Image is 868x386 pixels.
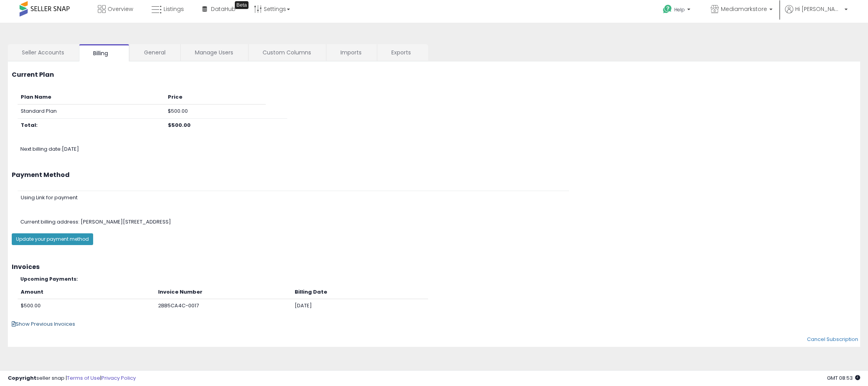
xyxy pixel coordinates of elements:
[8,374,36,382] strong: Copyright
[101,374,136,382] a: Privacy Policy
[108,5,133,13] span: Overview
[12,171,856,179] h3: Payment Method
[674,6,685,13] span: Help
[663,4,672,14] i: Get Help
[785,5,848,23] a: Hi [PERSON_NAME]
[165,90,266,104] th: Price
[249,44,325,61] a: Custom Columns
[164,5,184,13] span: Listings
[18,285,155,299] th: Amount
[12,320,75,328] span: Show Previous Invoices
[12,233,93,245] button: Update your payment method
[18,191,519,205] td: Using Link for payment
[67,374,100,382] a: Terms of Use
[18,299,155,313] td: $500.00
[155,285,292,299] th: Invoice Number
[155,299,292,313] td: 2BB5CA4C-0017
[827,374,860,382] span: 2025-10-6 08:53 GMT
[807,335,858,343] a: Cancel Subscription
[326,44,376,61] a: Imports
[721,5,767,13] span: Mediamarkstore
[292,285,428,299] th: Billing Date
[20,276,856,281] h5: Upcoming Payments:
[12,71,856,78] h3: Current Plan
[292,299,428,313] td: [DATE]
[8,44,78,61] a: Seller Accounts
[130,44,180,61] a: General
[235,1,249,9] div: Tooltip anchor
[795,5,842,13] span: Hi [PERSON_NAME]
[8,375,136,382] div: seller snap | |
[165,105,266,119] td: $500.00
[168,121,191,129] b: $500.00
[211,5,236,13] span: DataHub
[18,90,165,104] th: Plan Name
[21,121,38,129] b: Total:
[20,218,79,225] span: Current billing address:
[181,44,247,61] a: Manage Users
[79,44,129,61] a: Billing
[18,105,165,119] td: Standard Plan
[12,263,856,271] h3: Invoices
[377,44,427,61] a: Exports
